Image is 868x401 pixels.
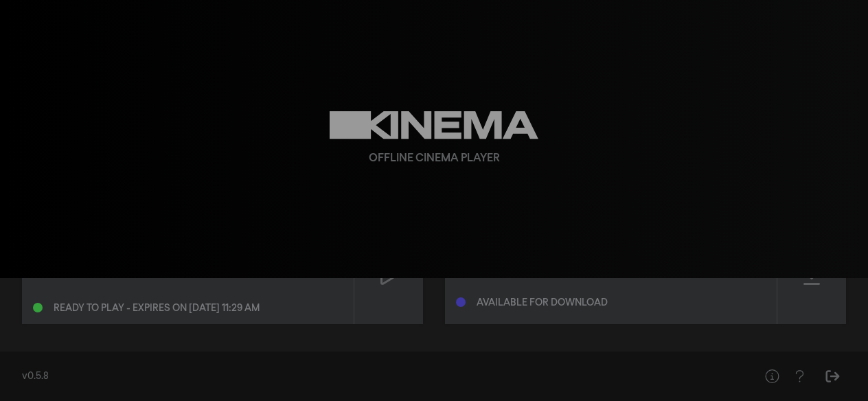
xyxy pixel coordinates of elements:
[819,363,846,390] button: Sign Out
[22,369,731,384] div: v0.5.8
[758,363,786,390] button: Help
[369,150,500,167] div: Offline Cinema Player
[477,298,608,308] div: Available for download
[54,303,260,313] div: Ready to play - expires on [DATE] 11:29 am
[786,363,813,390] button: Help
